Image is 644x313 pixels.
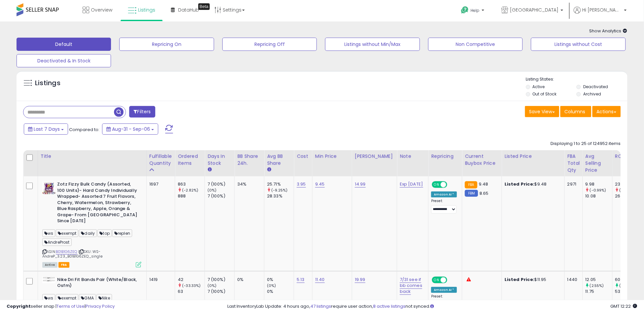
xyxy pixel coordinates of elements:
[531,38,625,51] button: Listings without Cost
[586,193,612,199] div: 10.08
[208,193,234,199] div: 7 (100%)
[178,153,202,167] div: Ordered Items
[456,1,491,21] a: Help
[315,276,325,283] a: 11.40
[208,283,217,288] small: (0%)
[465,190,478,197] small: FBM
[431,191,457,197] div: Amazon AI *
[112,229,132,237] span: replen
[589,28,627,34] span: Show Analytics
[208,188,217,193] small: (0%)
[57,181,137,226] b: Zotz Fizzy Bulk Candy (Assorted, 100 Units)- Hard Candy Individually Wrapped- Assorted 7 Fruit Fl...
[35,79,60,88] h5: Listings
[237,153,261,167] div: BB Share 24h.
[42,294,55,302] span: ws
[533,84,545,89] label: Active
[208,277,234,283] div: 7 (100%)
[178,7,199,13] span: DataHub
[565,108,586,115] span: Columns
[583,7,622,13] span: Hi [PERSON_NAME]
[297,181,306,188] a: 3.95
[79,294,96,302] span: GMA
[428,38,523,51] button: Non Competitive
[297,276,305,283] a: 5.13
[505,277,559,283] div: $11.95
[42,277,56,283] img: 31e4Vzc6BIL._SL40_.jpg
[479,181,489,187] span: 9.48
[198,3,210,10] div: Tooltip anchor
[149,153,172,167] div: Fulfillable Quantity
[373,303,405,309] a: 8 active listings
[355,276,365,283] a: 19.99
[584,84,608,89] label: Deactivated
[7,303,31,309] strong: Copyright
[57,303,85,309] a: Terms of Use
[79,229,97,237] span: daily
[315,181,325,188] a: 9.45
[586,277,612,283] div: 12.05
[208,167,211,173] small: Days In Stock.
[611,303,637,309] span: 2025-09-14 12:22 GMT
[505,181,535,187] b: Listed Price:
[42,181,56,194] img: 51XbsmbhiVL._SL40_.jpg
[237,277,259,283] div: 0%
[42,181,141,267] div: ASIN:
[129,106,155,118] button: Filters
[178,193,205,199] div: 888
[178,277,205,283] div: 42
[208,289,234,295] div: 7 (100%)
[149,277,170,283] div: 1419
[178,181,205,187] div: 863
[315,153,349,160] div: Min Price
[58,262,70,268] span: FBA
[400,276,422,295] a: 7/31 see if bb comes back
[461,6,469,14] i: Get Help
[267,289,294,295] div: 0%
[102,123,158,135] button: Aug-31 - Sep-06
[69,126,99,133] span: Compared to:
[433,182,441,188] span: ON
[41,153,144,160] div: Title
[510,7,559,13] span: [GEOGRAPHIC_DATA]
[119,38,214,51] button: Repricing On
[34,126,60,132] span: Last 7 Days
[42,229,55,237] span: ws
[615,193,642,199] div: 26.44%
[615,289,642,295] div: 53.34%
[525,106,559,117] button: Save View
[222,38,317,51] button: Repricing Off
[533,91,557,97] label: Out of Stock
[182,283,201,288] small: (-33.33%)
[17,38,111,51] button: Default
[208,153,232,167] div: Days In Stock
[615,277,642,283] div: 60.48%
[592,106,621,117] button: Actions
[267,283,276,288] small: (0%)
[505,153,562,160] div: Listed Price
[237,181,259,187] div: 34%
[433,277,441,283] span: ON
[590,188,606,193] small: (-0.99%)
[56,249,77,255] a: B01B1G6ZEQ
[590,283,604,288] small: (2.55%)
[267,277,294,283] div: 0%
[431,287,457,293] div: Amazon AI *
[7,303,115,310] div: seller snap | |
[505,276,535,283] b: Listed Price:
[17,54,111,67] button: Deactivated & In Stock
[267,193,294,199] div: 28.33%
[91,7,112,13] span: Overview
[182,188,198,193] small: (-2.82%)
[400,181,423,188] a: Exp [DATE]
[267,167,271,173] small: Avg BB Share.
[178,289,205,295] div: 63
[615,181,642,187] div: 23.95%
[112,126,150,132] span: Aug-31 - Sep-06
[400,153,426,160] div: Note
[567,153,580,174] div: FBA Total Qty
[138,7,155,13] span: Listings
[310,303,331,309] a: 47 listings
[96,294,112,302] span: Nike
[574,7,627,21] a: Hi [PERSON_NAME]
[271,188,287,193] small: (-9.25%)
